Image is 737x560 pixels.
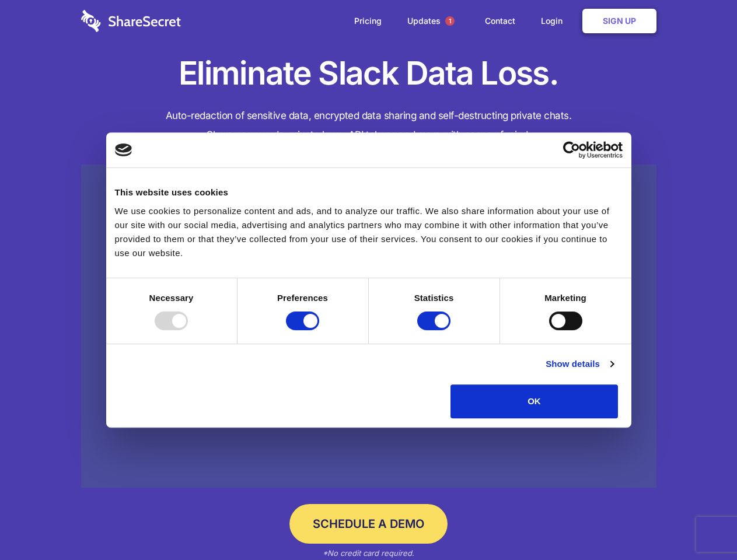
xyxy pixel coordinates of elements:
button: OK [450,384,618,418]
div: This website uses cookies [115,185,623,199]
a: Sign Up [582,9,656,33]
a: Contact [473,3,527,39]
em: *No credit card required. [323,548,414,558]
img: logo-wordmark-white-trans-d4663122ce5f474addd5e946df7df03e33cb6a1c49d2221995e7729f52c070b2.svg [81,10,181,32]
img: logo [115,143,132,156]
div: We use cookies to personalize content and ads, and to analyze our traffic. We also share informat... [115,204,623,260]
a: Usercentrics Cookiebot - opens in a new window [521,141,623,159]
h1: Eliminate Slack Data Loss. [81,52,656,94]
h4: Auto-redaction of sensitive data, encrypted data sharing and self-destructing private chats. Shar... [81,106,656,145]
a: Schedule a Demo [289,504,448,544]
a: Wistia video thumbnail [81,164,656,488]
strong: Statistics [414,293,454,303]
a: Show details [546,357,613,371]
a: Pricing [343,3,393,39]
span: 1 [445,16,455,26]
strong: Marketing [544,293,586,303]
strong: Necessary [149,293,194,303]
a: Login [529,3,580,39]
strong: Preferences [277,293,328,303]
